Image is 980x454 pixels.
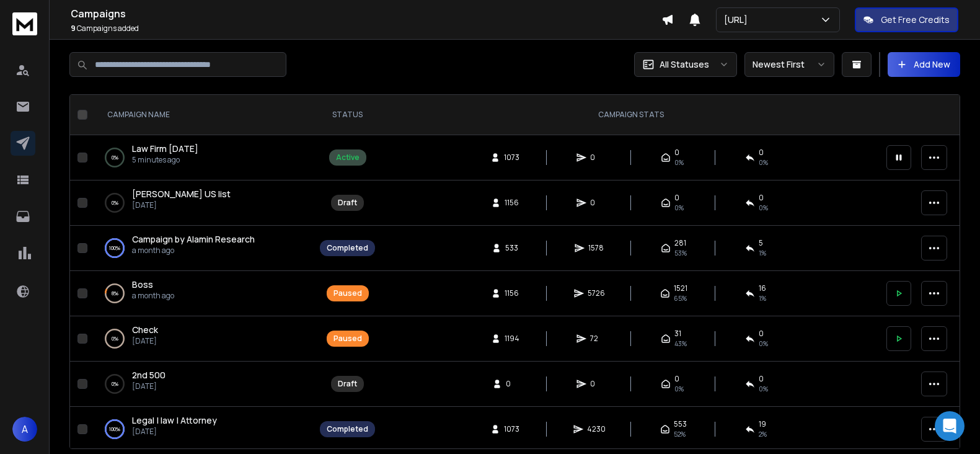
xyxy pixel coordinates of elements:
p: Get Free Credits [881,14,950,26]
img: logo [12,12,37,35]
td: 8%Bossa month ago [92,271,312,316]
p: a month ago [132,291,174,301]
span: 1 % [759,248,766,258]
span: 65 % [674,293,687,303]
span: 2 % [759,429,767,439]
button: Newest First [744,52,834,77]
span: 0 [590,379,603,389]
span: 281 [674,238,686,248]
span: 19 [759,419,766,429]
span: 1521 [674,283,687,293]
span: 0% [674,384,684,394]
div: Active [336,153,360,162]
span: 0 [590,153,603,162]
span: 0% [674,203,684,213]
td: 0%[PERSON_NAME] US list[DATE] [92,180,312,226]
span: 0 [674,374,679,384]
a: Boss [132,278,153,291]
p: 5 minutes ago [132,155,198,165]
button: A [12,417,37,442]
span: Law Firm [DATE] [132,143,198,154]
p: 0 % [112,197,118,209]
th: STATUS [312,95,382,135]
span: 533 [505,243,518,253]
a: 2nd 500 [132,369,166,381]
span: 1156 [505,288,519,298]
span: 0 [674,193,679,203]
span: 4230 [587,424,606,434]
p: 0 % [112,332,118,345]
span: 0 % [759,339,768,349]
th: CAMPAIGN STATS [382,95,879,135]
span: 1 % [759,293,766,303]
span: 1073 [504,153,519,162]
td: 100%Campaign by Alamin Researcha month ago [92,226,312,271]
span: 52 % [674,429,686,439]
span: 553 [674,419,687,429]
div: Paused [333,288,362,298]
button: Add New [888,52,960,77]
span: 5726 [588,288,605,298]
p: [DATE] [132,336,158,346]
span: 0% [759,158,768,167]
span: 43 % [674,339,687,349]
p: All Statuses [660,58,709,71]
span: Campaign by Alamin Research [132,233,255,245]
span: 72 [590,334,603,344]
span: 0 [759,193,764,203]
div: Open Intercom Messenger [935,411,965,441]
td: 0%Law Firm [DATE]5 minutes ago [92,135,312,180]
a: [PERSON_NAME] US list [132,188,231,200]
span: 0% [759,203,768,213]
span: Legal | law | Attorney [132,414,217,426]
span: 0 [674,148,679,158]
td: 100%Legal | law | Attorney[DATE] [92,407,312,452]
p: 8 % [112,287,118,300]
th: CAMPAIGN NAME [92,95,312,135]
div: Completed [327,243,368,253]
div: Completed [327,424,368,434]
div: Paused [333,334,362,344]
p: 0 % [112,151,118,164]
a: Check [132,324,158,336]
span: 0% [759,384,768,394]
span: 5 [759,238,763,248]
button: Get Free Credits [855,7,958,32]
div: Draft [338,198,357,208]
span: 0 [759,148,764,158]
span: 31 [674,329,681,339]
span: Boss [132,278,153,290]
td: 0%2nd 500[DATE] [92,362,312,407]
p: [DATE] [132,427,217,437]
p: Campaigns added [71,24,661,33]
h1: Campaigns [71,6,661,21]
a: Legal | law | Attorney [132,414,217,427]
span: 1194 [505,334,519,344]
span: 2nd 500 [132,369,166,381]
p: 100 % [109,423,120,435]
p: [DATE] [132,200,231,210]
div: Draft [338,379,357,389]
span: 0 [759,329,764,339]
p: [DATE] [132,381,166,391]
span: 9 [71,23,76,33]
span: 0 [759,374,764,384]
p: [URL] [724,14,753,26]
span: 1073 [504,424,519,434]
p: 0 % [112,378,118,390]
td: 0%Check[DATE] [92,316,312,362]
span: 1578 [588,243,604,253]
span: 0 [590,198,603,208]
span: 0 [506,379,518,389]
p: a month ago [132,246,255,256]
span: 16 [759,283,766,293]
a: Law Firm [DATE] [132,143,198,155]
a: Campaign by Alamin Research [132,233,255,246]
span: 0% [674,158,684,167]
p: 100 % [109,242,120,254]
span: 53 % [674,248,687,258]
